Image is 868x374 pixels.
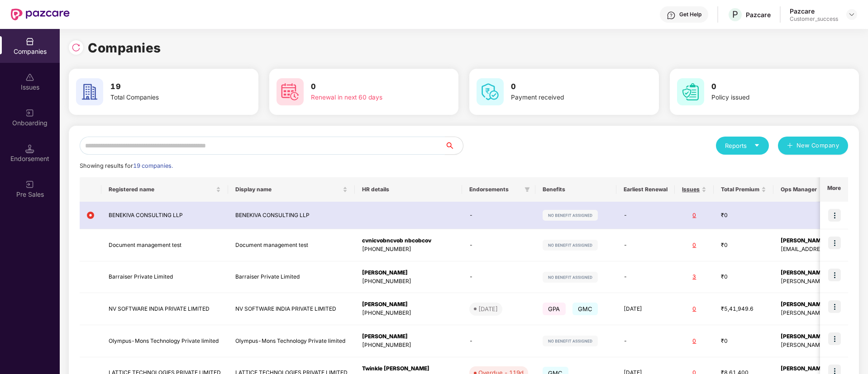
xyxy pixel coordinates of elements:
[616,202,675,229] td: -
[25,144,34,153] img: svg+xml;base64,PHN2ZyB3aWR0aD0iMTQuNSIgaGVpZ2h0PSIxNC41IiB2aWV3Qm94PSIwIDAgMTYgMTYiIGZpbGw9Im5vbm...
[675,177,714,202] th: Issues
[110,93,224,103] div: Total Companies
[462,202,535,229] td: -
[616,293,675,325] td: [DATE]
[543,303,566,315] span: GPA
[25,37,34,46] img: svg+xml;base64,PHN2ZyBpZD0iQ29tcGFuaWVzIiB4bWxucz0iaHR0cDovL3d3dy53My5vcmcvMjAwMC9zdmciIHdpZHRoPS...
[725,141,760,150] div: Reports
[721,273,766,281] div: ₹0
[362,277,455,286] div: [PHONE_NUMBER]
[523,184,532,195] span: filter
[535,177,616,202] th: Benefits
[682,337,706,346] div: 0
[616,229,675,261] td: -
[682,241,706,250] div: 0
[682,186,700,193] span: Issues
[721,305,766,313] div: ₹5,41,949.6
[778,137,848,155] button: plusNew Company
[311,93,425,103] div: Renewal in next 60 days
[478,304,498,313] div: [DATE]
[101,202,228,229] td: BENEKIVA CONSULTING LLP
[787,142,793,150] span: plus
[796,141,839,150] span: New Company
[682,211,706,220] div: 0
[235,186,341,193] span: Display name
[711,81,825,93] h3: 0
[101,229,228,261] td: Document management test
[711,93,825,103] div: Policy issued
[362,237,455,245] div: cvnicvobncvob nbcobcov
[362,365,455,373] div: Twinkle [PERSON_NAME]
[469,186,521,193] span: Endorsements
[667,11,676,20] img: svg+xml;base64,PHN2ZyBpZD0iSGVscC0zMngzMiIgeG1sbnM9Imh0dHA6Ly93d3cudzMub3JnLzIwMDAvc3ZnIiB3aWR0aD...
[677,78,704,105] img: svg+xml;base64,PHN2ZyB4bWxucz0iaHR0cDovL3d3dy53My5vcmcvMjAwMC9zdmciIHdpZHRoPSI2MCIgaGVpZ2h0PSI2MC...
[101,325,228,357] td: Olympus-Mons Technology Private limited
[25,180,34,189] img: svg+xml;base64,PHN2ZyB3aWR0aD0iMjAiIGhlaWdodD0iMjAiIHZpZXdCb3g9IjAgMCAyMCAyMCIgZmlsbD0ibm9uZSIgeG...
[109,186,214,193] span: Registered name
[228,293,355,325] td: NV SOFTWARE INDIA PRIVATE LIMITED
[746,10,771,19] div: Pazcare
[101,293,228,325] td: NV SOFTWARE INDIA PRIVATE LIMITED
[88,38,161,58] h1: Companies
[714,177,773,202] th: Total Premium
[828,269,841,281] img: icon
[133,162,173,169] span: 19 companies.
[511,93,625,103] div: Payment received
[682,273,706,281] div: 3
[543,336,598,346] img: svg+xml;base64,PHN2ZyB4bWxucz0iaHR0cDovL3d3dy53My5vcmcvMjAwMC9zdmciIHdpZHRoPSIxMjIiIGhlaWdodD0iMj...
[525,187,530,192] span: filter
[228,325,355,357] td: Olympus-Mons Technology Private limited
[828,209,841,222] img: icon
[72,43,81,52] img: svg+xml;base64,PHN2ZyBpZD0iUmVsb2FkLTMyeDMyIiB4bWxucz0iaHR0cDovL3d3dy53My5vcmcvMjAwMC9zdmciIHdpZH...
[228,261,355,294] td: Barraiser Private Limited
[616,261,675,294] td: -
[362,341,455,350] div: [PHONE_NUMBER]
[462,229,535,261] td: -
[732,9,738,20] span: P
[228,202,355,229] td: BENEKIVA CONSULTING LLP
[362,332,455,341] div: [PERSON_NAME]
[25,73,34,82] img: svg+xml;base64,PHN2ZyBpZD0iSXNzdWVzX2Rpc2FibGVkIiB4bWxucz0iaHR0cDovL3d3dy53My5vcmcvMjAwMC9zdmciIH...
[721,211,766,220] div: ₹0
[828,300,841,313] img: icon
[11,9,70,20] img: New Pazcare Logo
[76,78,103,105] img: svg+xml;base64,PHN2ZyB4bWxucz0iaHR0cDovL3d3dy53My5vcmcvMjAwMC9zdmciIHdpZHRoPSI2MCIgaGVpZ2h0PSI2MC...
[362,309,455,317] div: [PHONE_NUMBER]
[362,269,455,277] div: [PERSON_NAME]
[790,7,838,15] div: Pazcare
[721,241,766,250] div: ₹0
[87,212,94,219] img: svg+xml;base64,PHN2ZyB4bWxucz0iaHR0cDovL3d3dy53My5vcmcvMjAwMC9zdmciIHdpZHRoPSIxMiIgaGVpZ2h0PSIxMi...
[362,245,455,254] div: [PHONE_NUMBER]
[101,261,228,294] td: Barraiser Private Limited
[228,229,355,261] td: Document management test
[311,81,425,93] h3: 0
[848,11,855,18] img: svg+xml;base64,PHN2ZyBpZD0iRHJvcGRvd24tMzJ4MzIiIHhtbG5zPSJodHRwOi8vd3d3LnczLm9yZy8yMDAwL3N2ZyIgd2...
[828,237,841,249] img: icon
[444,142,463,149] span: search
[790,15,838,23] div: Customer_success
[511,81,625,93] h3: 0
[679,11,701,18] div: Get Help
[362,300,455,309] div: [PERSON_NAME]
[616,177,675,202] th: Earliest Renewal
[25,109,34,118] img: svg+xml;base64,PHN2ZyB3aWR0aD0iMjAiIGhlaWdodD0iMjAiIHZpZXdCb3g9IjAgMCAyMCAyMCIgZmlsbD0ibm9uZSIgeG...
[228,177,355,202] th: Display name
[820,177,848,202] th: More
[462,261,535,294] td: -
[543,272,598,283] img: svg+xml;base64,PHN2ZyB4bWxucz0iaHR0cDovL3d3dy53My5vcmcvMjAwMC9zdmciIHdpZHRoPSIxMjIiIGhlaWdodD0iMj...
[754,142,760,148] span: caret-down
[110,81,224,93] h3: 19
[101,177,228,202] th: Registered name
[682,305,706,313] div: 0
[444,137,463,155] button: search
[477,78,504,105] img: svg+xml;base64,PHN2ZyB4bWxucz0iaHR0cDovL3d3dy53My5vcmcvMjAwMC9zdmciIHdpZHRoPSI2MCIgaGVpZ2h0PSI2MC...
[80,162,173,169] span: Showing results for
[462,325,535,357] td: -
[616,325,675,357] td: -
[543,210,598,221] img: svg+xml;base64,PHN2ZyB4bWxucz0iaHR0cDovL3d3dy53My5vcmcvMjAwMC9zdmciIHdpZHRoPSIxMjIiIGhlaWdodD0iMj...
[572,303,598,315] span: GMC
[543,240,598,251] img: svg+xml;base64,PHN2ZyB4bWxucz0iaHR0cDovL3d3dy53My5vcmcvMjAwMC9zdmciIHdpZHRoPSIxMjIiIGhlaWdodD0iMj...
[721,186,759,193] span: Total Premium
[721,337,766,346] div: ₹0
[355,177,462,202] th: HR details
